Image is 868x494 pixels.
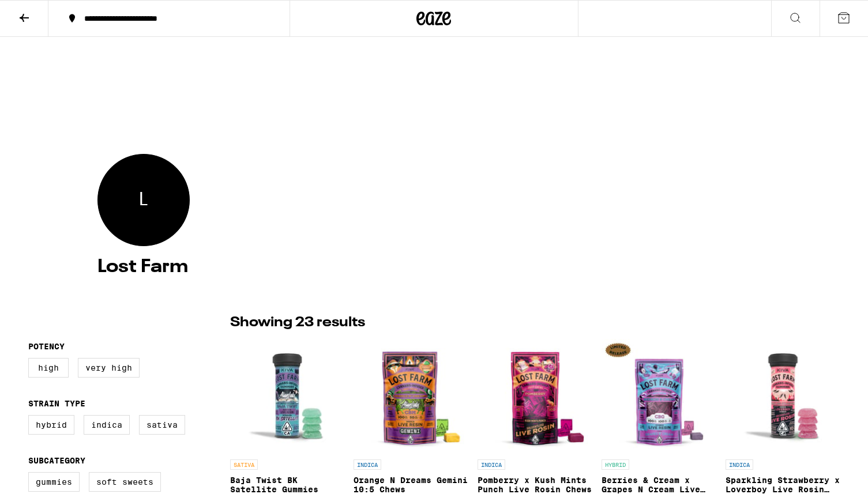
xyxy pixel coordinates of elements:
legend: Potency [28,342,65,351]
img: Lost Farm - Sparkling Strawberry x Loverboy Live Rosin Gummies [726,338,840,454]
label: Hybrid [28,415,74,435]
p: Baja Twist BK Satellite Gummies [230,476,345,494]
p: Sparkling Strawberry x Loverboy Live Rosin Gummies [726,476,840,494]
h4: Lost Farm [97,258,771,276]
p: Showing 23 results [230,313,365,333]
label: Very High [78,358,140,378]
img: Lost Farm - Baja Twist BK Satellite Gummies [230,338,345,454]
p: HYBRID [602,459,629,470]
p: Pomberry x Kush Mints Punch Live Rosin Chews [478,476,592,494]
label: Sativa [139,415,185,435]
img: Lost Farm - Orange N Dreams Gemini 10:5 Chews [354,338,468,454]
legend: Strain Type [28,399,85,408]
p: INDICA [478,459,505,470]
label: High [28,358,69,378]
span: Lost Farm [139,187,148,213]
label: Gummies [28,472,80,492]
p: Orange N Dreams Gemini 10:5 Chews [354,476,468,494]
img: Lost Farm - Pomberry x Kush Mints Punch Live Rosin Chews [478,338,592,454]
img: Lost Farm - Berries & Cream x Grapes N Cream Live Resin Chews [602,338,716,454]
legend: Subcategory [28,456,85,465]
label: Soft Sweets [89,472,161,492]
p: INDICA [354,459,381,470]
p: Berries & Cream x Grapes N Cream Live Resin Chews [602,476,716,494]
p: SATIVA [230,459,258,470]
label: Indica [84,415,130,435]
p: INDICA [726,459,753,470]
